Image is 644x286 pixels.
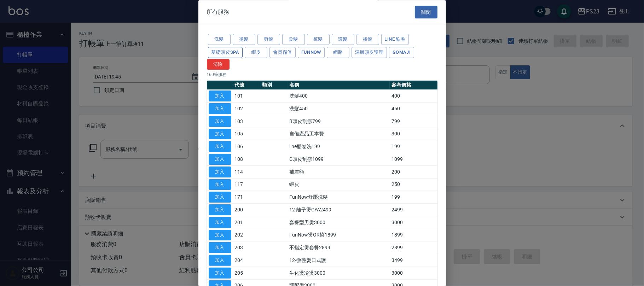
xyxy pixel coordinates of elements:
[390,254,437,267] td: 3499
[389,47,414,58] button: Gomaji
[209,255,231,266] button: 加入
[209,268,231,279] button: 加入
[207,8,230,16] span: 所有服務
[390,90,437,103] td: 400
[390,81,437,90] th: 參考價格
[233,241,260,254] td: 203
[390,191,437,204] td: 199
[207,59,230,70] button: 清除
[390,241,437,254] td: 2899
[288,153,390,166] td: C頭皮刮痧1099
[233,153,260,166] td: 108
[209,167,231,177] button: 加入
[233,179,260,191] td: 117
[233,34,255,45] button: 燙髮
[209,154,231,165] button: 加入
[288,191,390,204] td: FunNow舒壓洗髮
[209,192,231,203] button: 加入
[209,91,231,102] button: 加入
[233,140,260,153] td: 106
[209,116,231,127] button: 加入
[209,104,231,115] button: 加入
[352,47,387,58] button: 深層頭皮護理
[233,216,260,229] td: 201
[282,34,305,45] button: 染髮
[288,216,390,229] td: 套餐型男燙3000
[288,140,390,153] td: line酷卷洗199
[390,179,437,191] td: 250
[288,241,390,254] td: 不指定燙套餐2899
[209,230,231,241] button: 加入
[415,6,437,19] button: 關閉
[233,191,260,204] td: 171
[233,128,260,141] td: 105
[332,34,354,45] button: 護髮
[390,103,437,115] td: 450
[233,229,260,242] td: 202
[390,204,437,216] td: 2499
[288,267,390,280] td: 生化燙冷燙3000
[260,81,288,90] th: 類別
[288,166,390,179] td: 補差額
[288,229,390,242] td: FunNow燙OR染1899
[233,81,260,90] th: 代號
[390,128,437,141] td: 300
[288,115,390,128] td: B頭皮刮痧799
[233,267,260,280] td: 205
[390,229,437,242] td: 1899
[209,179,231,190] button: 加入
[209,141,231,152] button: 加入
[390,267,437,280] td: 3000
[269,47,296,58] button: 會員儲值
[245,47,267,58] button: 蝦皮
[288,103,390,115] td: 洗髮450
[233,115,260,128] td: 103
[390,115,437,128] td: 799
[233,103,260,115] td: 102
[390,166,437,179] td: 200
[327,47,349,58] button: 網路
[298,47,325,58] button: FUNNOW
[288,179,390,191] td: 蝦皮
[209,205,231,216] button: 加入
[209,243,231,253] button: 加入
[208,34,231,45] button: 洗髮
[381,34,409,45] button: LINE 酷卷
[209,129,231,140] button: 加入
[233,90,260,103] td: 101
[288,254,390,267] td: 12-微整燙日式護
[390,140,437,153] td: 199
[390,216,437,229] td: 3000
[356,34,379,45] button: 接髮
[390,153,437,166] td: 1099
[233,204,260,216] td: 200
[257,34,280,45] button: 剪髮
[207,72,437,78] p: 160 筆服務
[233,166,260,179] td: 114
[208,47,243,58] button: 基礎頭皮SPA
[288,204,390,216] td: 12-離子燙CYA2499
[233,254,260,267] td: 204
[288,81,390,90] th: 名稱
[307,34,330,45] button: 梳髮
[288,128,390,141] td: 自備產品工本費
[288,90,390,103] td: 洗髮400
[209,217,231,228] button: 加入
